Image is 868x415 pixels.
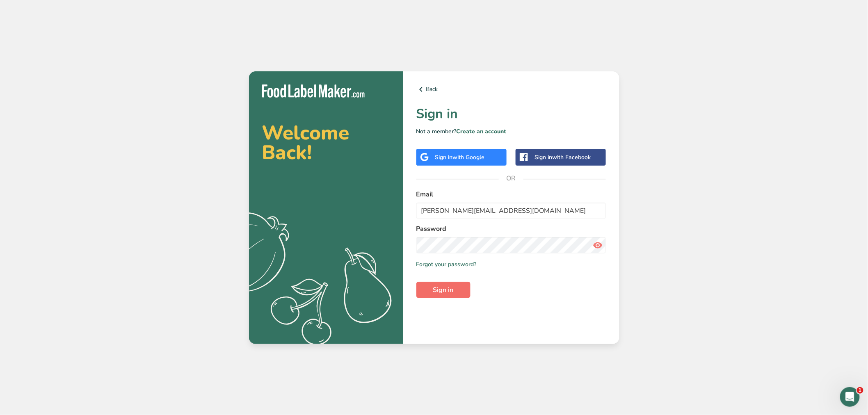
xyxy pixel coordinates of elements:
a: Create an account [457,128,507,135]
a: Back [416,84,606,94]
p: Not a member? [416,127,606,136]
span: Sign in [433,285,454,295]
h2: Welcome Back! [262,123,390,162]
span: 1 [857,387,863,394]
img: Food Label Maker [262,84,365,98]
h1: Sign in [416,104,606,124]
div: Sign in [435,153,485,162]
label: Email [416,189,606,199]
label: Password [416,224,606,234]
div: Sign in [535,153,591,162]
span: with Google [453,153,485,161]
span: with Facebook [552,153,591,161]
input: Enter Your Email [416,203,606,219]
button: Sign in [416,282,471,298]
span: OR [499,166,523,191]
a: Forgot your password? [416,260,477,269]
iframe: Intercom live chat [840,387,860,407]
